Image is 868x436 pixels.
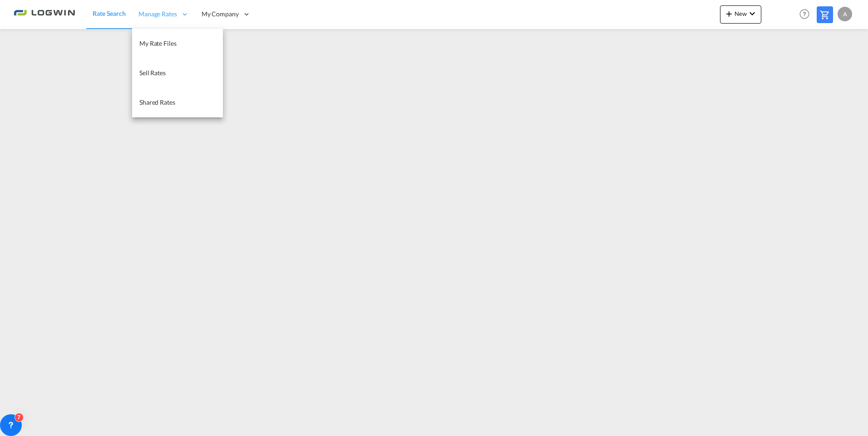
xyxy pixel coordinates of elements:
a: Shared Rates [132,88,223,117]
button: icon-plus 400-fgNewicon-chevron-down [720,5,761,24]
span: My Rate Files [139,39,177,47]
div: A [838,7,852,21]
span: My Company [202,10,239,19]
md-icon: icon-chevron-down [747,8,758,19]
span: Rate Search [93,10,126,17]
span: Help [797,6,812,22]
a: My Rate Files [132,29,223,58]
img: 2761ae10d95411efa20a1f5e0282d2d7.png [14,4,75,24]
span: Sell Rates [139,69,166,77]
md-icon: icon-plus 400-fg [724,8,735,19]
span: Shared Rates [139,98,175,106]
a: Sell Rates [132,58,223,88]
div: Help [797,6,817,23]
span: New [724,10,758,17]
span: Manage Rates [138,10,177,19]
